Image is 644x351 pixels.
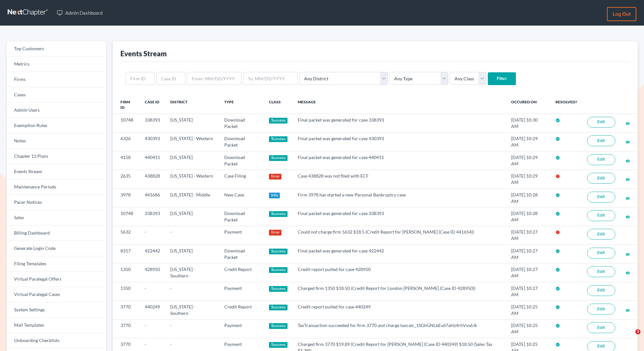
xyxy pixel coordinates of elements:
[607,7,636,21] a: Log out
[587,192,615,203] a: Edit
[219,226,264,244] td: Payment
[587,173,615,184] a: Edit
[113,132,140,151] td: 6326
[587,229,615,240] a: Edit
[506,245,550,263] td: [DATE] 10:27 AM
[165,282,219,300] td: -
[165,170,219,188] td: [US_STATE] - Western
[165,132,219,151] td: [US_STATE] - Western
[219,114,264,132] td: Download Packet
[625,196,630,201] i: visibility
[625,176,630,182] a: visibility
[506,282,550,300] td: [DATE] 10:27 AM
[6,179,106,195] a: Maintenance Periods
[187,72,241,85] input: From: MM/DD/YYYY
[165,207,219,226] td: [US_STATE]
[269,211,287,217] div: Success
[293,114,506,132] td: Final packet was generated for case 338393
[293,245,506,263] td: Final packet was generated for case 422442
[6,72,106,87] a: Firms
[293,95,506,114] th: Message
[506,132,550,151] td: [DATE] 10:29 AM
[165,263,219,282] td: [US_STATE] - Southern
[269,286,287,292] div: Success
[506,188,550,207] td: [DATE] 10:28 AM
[625,159,630,163] i: visibility
[293,207,506,226] td: Final packet was generated for case 338393
[556,267,560,272] i: check_circle
[6,210,106,226] a: Sales
[293,263,506,282] td: Credit report pulled for case 428950
[6,302,106,318] a: System Settings
[556,230,560,235] i: error
[269,323,287,329] div: Success
[506,301,550,319] td: [DATE] 10:25 AM
[219,319,264,338] td: Payment
[140,282,165,300] td: -
[625,120,630,126] a: visibility
[140,151,165,170] td: 440411
[625,214,630,219] a: visibility
[6,333,106,348] a: Onboarding Checklists
[140,245,165,263] td: 422442
[269,230,281,235] div: Error
[625,140,630,144] i: visibility
[269,174,281,179] div: Error
[587,285,615,296] a: Edit
[587,304,615,315] a: Edit
[506,151,550,170] td: [DATE] 10:29 AM
[6,133,106,149] a: Notes
[140,263,165,282] td: 428950
[219,207,264,226] td: Download Packet
[293,170,506,188] td: Case 438828 was not filed with ECF
[113,207,140,226] td: 10748
[113,226,140,244] td: 5632
[625,271,630,275] i: visibility
[165,151,219,170] td: [US_STATE]
[113,151,140,170] td: 4158
[293,151,506,170] td: Final packet was generated for case 440411
[269,305,287,310] div: Success
[556,137,560,141] i: check_circle
[140,226,165,244] td: -
[120,49,167,58] div: Events Stream
[6,287,106,302] a: Virtual Paralegal Cases
[622,329,638,345] iframe: Intercom live chat
[165,226,219,244] td: -
[113,95,140,114] th: Firm ID
[625,195,630,201] a: visibility
[625,158,630,163] a: visibility
[219,95,264,114] th: Type
[113,282,140,300] td: 1350
[625,308,630,313] i: visibility
[550,95,582,114] th: Resolved?
[6,41,106,57] a: Top Customers
[219,282,264,300] td: Payment
[113,301,140,319] td: 3770
[6,149,106,164] a: Chapter 13 Plans
[506,319,550,338] td: [DATE] 10:25 AM
[219,151,264,170] td: Download Packet
[556,286,560,291] i: check_circle
[506,207,550,226] td: [DATE] 10:28 AM
[556,323,560,328] i: check_circle
[6,272,106,287] a: Virtual Paralegal Offers
[269,155,287,161] div: Success
[243,72,298,85] input: To: MM/DD/YYYY
[293,282,506,300] td: Charged firm 1350 $18.50 (Credit Report for London [PERSON_NAME] (Case ID 428950))
[140,95,165,114] th: Case ID
[506,170,550,188] td: [DATE] 10:29 AM
[587,322,615,333] a: Edit
[219,301,264,319] td: Credit Report
[165,245,219,263] td: [US_STATE]
[625,215,630,219] i: visibility
[293,301,506,319] td: Credit report pulled for case 440249
[506,263,550,282] td: [DATE] 10:27 AM
[556,174,560,179] i: error
[113,263,140,282] td: 1350
[165,301,219,319] td: [US_STATE] - Southern
[556,249,560,253] i: check_circle
[156,72,185,85] input: Case ID
[293,319,506,338] td: TaxTransaction succeeded for firm 3770 and charge taxcalc_1SGhGNLbEvd7aHz4rhVxs6Jk
[140,188,165,207] td: 441686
